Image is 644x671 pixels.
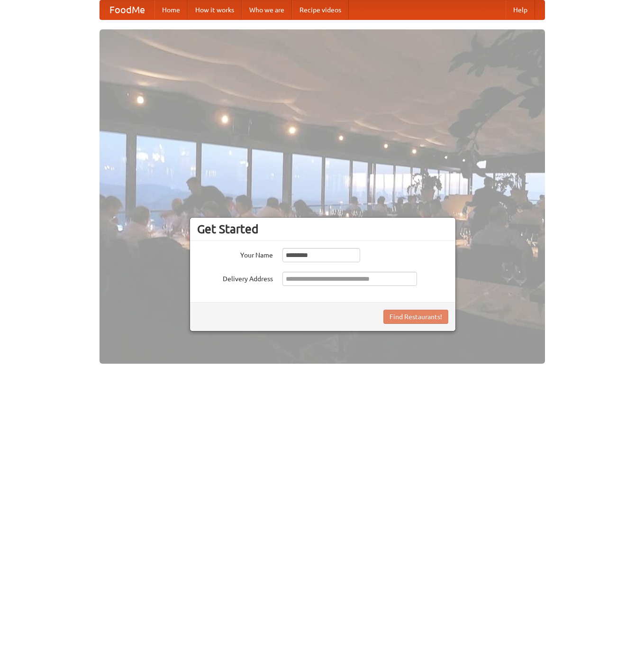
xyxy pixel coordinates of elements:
[154,0,188,19] a: Home
[100,0,154,19] a: FoodMe
[197,272,273,284] label: Delivery Address
[383,310,448,324] button: Find Restaurants!
[197,248,273,260] label: Your Name
[242,0,292,19] a: Who we are
[197,222,448,236] h3: Get Started
[292,0,349,19] a: Recipe videos
[506,0,535,19] a: Help
[188,0,242,19] a: How it works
